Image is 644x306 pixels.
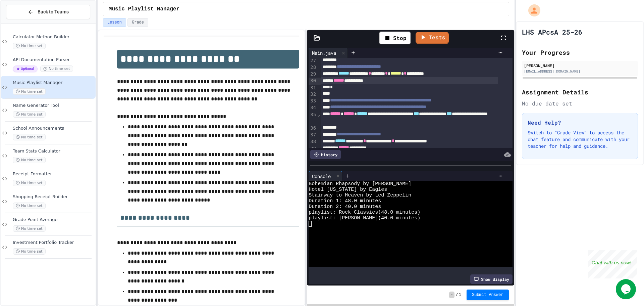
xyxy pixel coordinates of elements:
[309,210,420,215] span: playlist: Rock Classics(48.0 minutes)
[13,34,94,40] span: Calculator Method Builder
[13,80,94,86] span: Music Playlist Manager
[309,181,411,187] span: Bohemian Rhapsody by [PERSON_NAME]
[13,126,94,131] span: School Announcements
[524,69,636,74] div: [EMAIL_ADDRESS][DOMAIN_NAME]
[309,98,317,104] div: 33
[13,88,46,95] span: No time set
[309,49,339,56] div: Main.java
[309,48,348,58] div: Main.java
[309,85,317,91] div: 31
[309,173,334,180] div: Console
[13,111,46,118] span: No time set
[13,157,46,163] span: No time set
[528,119,632,127] h3: Need Help?
[309,192,411,198] span: Stairway to Heaven by Led Zeppelin
[472,292,503,298] span: Submit Answer
[467,290,509,300] button: Submit Answer
[524,62,636,69] div: [PERSON_NAME]
[309,78,317,84] div: 30
[309,132,317,138] div: 37
[522,27,582,37] h1: LHS APcsA 25-26
[13,134,46,140] span: No time set
[456,292,458,298] span: /
[449,292,454,298] span: -
[309,171,342,181] div: Console
[13,103,94,108] span: Name Generator Tool
[103,18,126,27] button: Lesson
[309,198,381,204] span: Duration 1: 48.0 minutes
[13,171,94,177] span: Receipt Formatter
[13,225,46,232] span: No time set
[309,71,317,78] div: 29
[521,3,542,18] div: My Account
[522,99,638,107] div: No due date set
[416,32,449,44] a: Tests
[522,87,638,97] h2: Assignment Details
[309,64,317,71] div: 28
[13,65,38,72] span: Optional
[470,274,513,284] div: Show display
[13,240,94,246] span: Investment Portfolio Tracker
[13,194,94,200] span: Shopping Receipt Builder
[379,32,411,44] div: Stop
[309,145,317,152] div: 39
[309,125,317,132] div: 36
[616,279,637,299] iframe: chat widget
[309,112,317,125] div: 35
[522,48,638,57] h2: Your Progress
[13,217,94,223] span: Grade Point Average
[13,203,46,209] span: No time set
[459,292,461,298] span: 1
[13,148,94,154] span: Team Stats Calculator
[309,187,387,192] span: Hotel [US_STATE] by Eagles
[40,65,73,72] span: No time set
[13,57,94,63] span: API Documentation Parser
[528,129,632,149] p: Switch to "Grade View" to access the chat feature and communicate with your teacher for help and ...
[310,150,341,159] div: History
[38,8,69,15] span: Back to Teams
[127,18,148,27] button: Grade
[309,104,317,111] div: 34
[309,138,317,145] div: 38
[13,43,46,49] span: No time set
[309,215,420,221] span: playlist: [PERSON_NAME](40.0 minutes)
[13,180,46,186] span: No time set
[13,248,46,255] span: No time set
[309,91,317,98] div: 32
[317,112,320,117] span: Fold line
[6,5,90,19] button: Back to Teams
[309,57,317,64] div: 27
[309,204,381,210] span: Duration 2: 40.0 minutes
[588,250,637,278] iframe: chat widget
[109,5,179,13] span: Music Playlist Manager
